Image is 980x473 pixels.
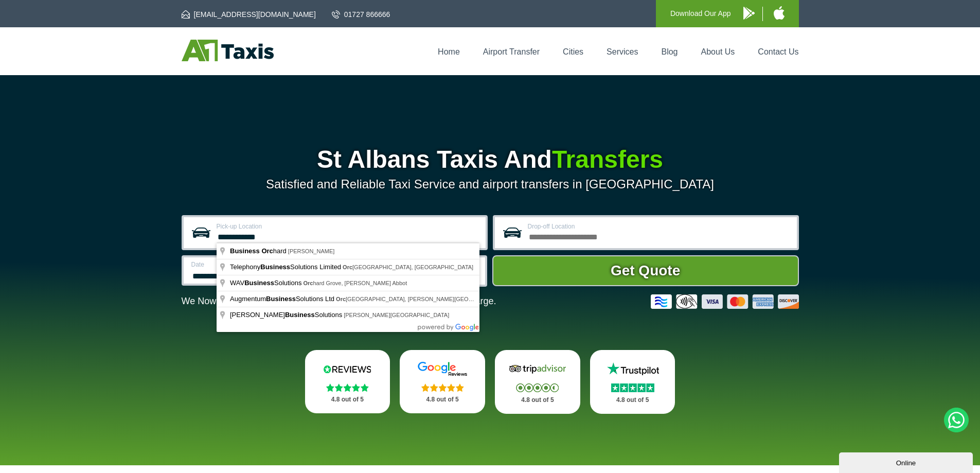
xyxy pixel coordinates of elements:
img: Credit And Debit Cards [651,294,799,309]
span: hard [230,247,288,255]
a: Trustpilot Stars 4.8 out of 5 [590,350,675,414]
span: Business [260,263,290,271]
span: Business [266,295,296,303]
span: [PERSON_NAME] Solutions [230,311,344,319]
iframe: chat widget [839,450,975,473]
span: Business [244,279,274,287]
p: 4.8 out of 5 [601,394,664,407]
a: Google Stars 4.8 out of 5 [400,350,485,413]
img: Trustpilot [602,361,664,377]
span: [GEOGRAPHIC_DATA], [GEOGRAPHIC_DATA] [343,264,473,270]
span: Orc [303,280,313,286]
img: Stars [326,383,369,392]
a: [EMAIL_ADDRESS][DOMAIN_NAME] [182,9,316,20]
span: WAV Solutions [230,279,303,287]
img: Tripadvisor [507,361,568,377]
a: Airport Transfer [483,47,540,56]
img: Stars [611,383,654,392]
span: Orc [336,296,346,302]
span: hard Grove, [PERSON_NAME] Abbot [303,280,407,286]
img: A1 Taxis Android App [743,7,755,20]
p: 4.8 out of 5 [316,393,379,406]
img: A1 Taxis St Albans LTD [182,40,274,61]
span: Business Orc [230,247,273,255]
p: Download Our App [670,7,731,20]
img: Stars [516,383,559,392]
span: [PERSON_NAME] [288,248,334,254]
p: 4.8 out of 5 [411,393,474,406]
p: We Now Accept Card & Contactless Payment In [182,296,496,307]
img: Google [412,361,473,377]
img: Stars [421,383,464,392]
a: About Us [701,47,735,56]
a: Contact Us [758,47,798,56]
span: Business [285,311,315,319]
span: [GEOGRAPHIC_DATA], [PERSON_NAME][GEOGRAPHIC_DATA] [336,296,513,302]
label: Date [191,261,324,268]
a: Tripadvisor Stars 4.8 out of 5 [495,350,580,414]
img: A1 Taxis iPhone App [774,6,785,20]
p: 4.8 out of 5 [506,394,569,407]
button: Get Quote [492,255,799,286]
label: Drop-off Location [528,223,791,230]
label: Pick-up Location [217,223,479,230]
a: 01727 866666 [332,9,390,20]
img: Reviews.io [316,361,378,377]
span: Transfers [552,146,663,173]
span: Orc [343,264,352,270]
p: Satisfied and Reliable Taxi Service and airport transfers in [GEOGRAPHIC_DATA] [182,177,799,191]
a: Home [438,47,460,56]
a: Cities [563,47,583,56]
span: [PERSON_NAME][GEOGRAPHIC_DATA] [344,312,449,318]
span: Augmentum Solutions Ltd [230,295,336,303]
span: Telephony Solutions Limited [230,263,343,271]
a: Reviews.io Stars 4.8 out of 5 [305,350,390,413]
h1: St Albans Taxis And [182,147,799,172]
a: Services [607,47,638,56]
a: Blog [661,47,678,56]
